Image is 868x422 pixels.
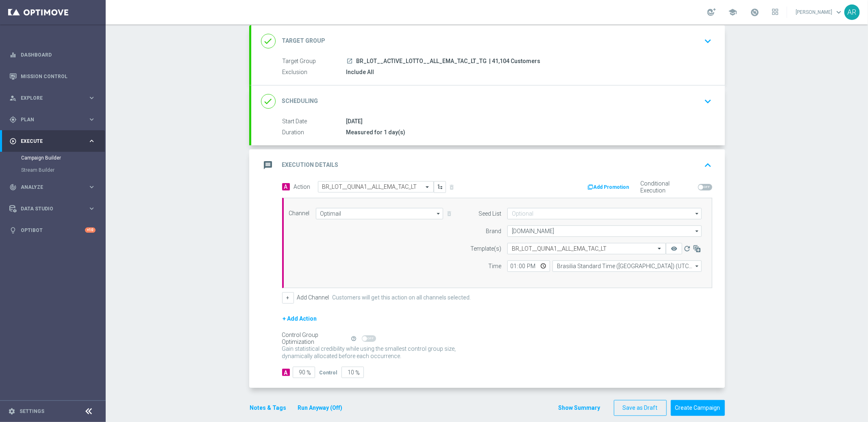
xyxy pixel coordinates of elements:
button: gps_fixed Plan keyboard_arrow_right [9,116,96,123]
i: arrow_drop_down [435,208,443,219]
a: Mission Control [21,66,96,87]
i: arrow_drop_down [693,261,701,271]
i: keyboard_arrow_right [88,205,96,212]
div: AR [844,4,860,20]
div: Optibot [9,219,96,241]
label: Time [488,263,501,270]
i: message [261,158,276,173]
div: Stream Builder [21,164,105,176]
input: Select [507,225,702,237]
span: school [728,8,737,17]
ng-select: BR_LOT__QUINA1__ALL_EMA_TAC_LT [318,181,434,192]
i: help_outline [351,336,357,341]
h2: Scheduling [282,97,318,105]
button: equalizer Dashboard [9,52,96,58]
div: [DATE] [346,117,709,125]
label: Conditional Execution [641,180,695,194]
span: Explore [21,96,88,101]
i: done [261,34,276,48]
i: refresh [683,245,691,253]
button: keyboard_arrow_down [701,33,715,49]
button: Add Promotion [587,183,632,192]
i: keyboard_arrow_right [88,183,96,191]
input: Optional [507,208,702,219]
i: track_changes [9,184,17,191]
button: refresh [682,243,692,254]
div: message Execution Details keyboard_arrow_up [261,157,715,173]
i: equalizer [9,51,17,59]
i: gps_fixed [9,116,17,123]
ng-select: BR_LOT__QUINA1__ALL_EMA_TAC_LT [507,243,666,254]
div: done Target Group keyboard_arrow_down [261,33,715,49]
label: Seed List [479,210,501,217]
label: Customers will get this action on all channels selected. [333,294,471,301]
a: Dashboard [21,44,96,66]
i: keyboard_arrow_right [88,116,96,123]
i: settings [8,408,15,415]
span: Plan [21,117,88,122]
div: Plan [9,116,88,123]
label: Duration [283,129,346,136]
div: Data Studio [9,205,88,212]
div: Control Group Optimization [282,332,350,345]
div: Include All [346,68,709,76]
input: Select channel [316,208,444,219]
span: Analyze [21,185,88,190]
div: lightbulb Optibot +10 [9,227,96,234]
label: Brand [486,228,501,235]
label: Start Date [283,118,346,125]
span: % [307,370,311,376]
span: BR_LOT__ACTIVE_LOTTO__ALL_EMA_TAC_LT_TG [357,58,487,65]
i: person_search [9,94,17,102]
a: Campaign Builder [21,155,85,161]
button: Save as Draft [614,400,667,416]
div: Measured for 1 day(s) [346,128,709,136]
i: keyboard_arrow_up [702,159,714,171]
input: Select time zone [553,260,702,272]
i: lightbulb [9,227,17,234]
span: keyboard_arrow_down [835,8,844,17]
div: A [282,369,290,376]
button: keyboard_arrow_up [701,157,715,173]
div: Dashboard [9,44,96,66]
label: Exclusion [283,69,346,76]
div: Execute [9,138,88,145]
a: [PERSON_NAME]keyboard_arrow_down [795,6,844,18]
button: Notes & Tags [249,403,287,413]
i: launch [347,58,353,64]
div: +10 [85,227,96,233]
h2: Execution Details [282,161,339,169]
span: % [356,370,360,376]
label: Action [294,184,311,190]
a: Stream Builder [21,167,85,173]
button: Data Studio keyboard_arrow_right [9,206,96,212]
label: Channel [289,210,310,217]
h2: Target Group [282,37,326,45]
i: arrow_drop_down [693,226,701,236]
button: keyboard_arrow_down [701,94,715,109]
i: play_circle_outline [9,138,17,145]
i: done [261,94,276,109]
i: keyboard_arrow_right [88,137,96,145]
i: keyboard_arrow_down [702,35,714,47]
i: keyboard_arrow_down [702,95,714,107]
button: person_search Explore keyboard_arrow_right [9,95,96,101]
button: + Add Action [282,314,318,324]
button: Show Summary [558,403,601,413]
button: Mission Control [9,73,96,80]
div: Control [320,369,337,376]
a: Settings [20,409,44,414]
span: Execute [21,139,88,144]
label: Template(s) [470,245,501,252]
a: Optibot [21,219,85,241]
div: Campaign Builder [21,152,105,164]
i: keyboard_arrow_right [88,94,96,102]
button: play_circle_outline Execute keyboard_arrow_right [9,138,96,144]
i: remove_red_eye [671,245,677,252]
span: | 41,104 Customers [489,58,541,65]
